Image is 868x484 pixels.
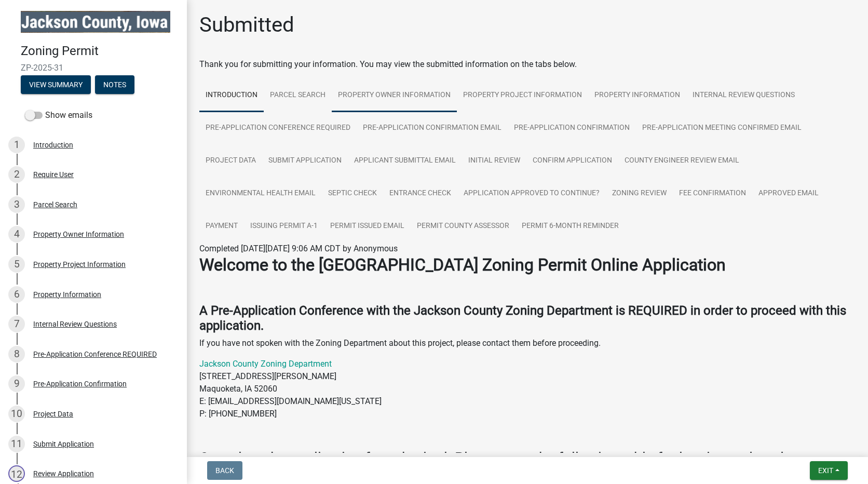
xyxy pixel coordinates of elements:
a: Zoning Review [606,177,673,210]
a: Septic Check [322,177,383,210]
p: If you have not spoken with the Zoning Department about this project, please contact them before ... [199,337,856,349]
div: 7 [8,316,25,332]
div: 5 [8,256,25,273]
label: Show emails [25,109,92,122]
button: Notes [95,75,134,94]
div: Project Data [33,410,73,418]
div: 4 [8,226,25,243]
div: 9 [8,375,25,392]
a: Pre-Application Confirmation [508,112,636,145]
a: Permit Issued Email [324,210,411,243]
a: Property Owner Information [332,79,457,112]
a: Jackson County Zoning Department [199,359,332,369]
div: Parcel Search [33,201,77,208]
h1: Submitted [199,12,294,37]
span: Exit [818,466,833,475]
a: Approved Email [752,177,825,210]
button: Back [207,461,242,480]
span: ZP-2025-31 [21,63,166,73]
div: Property Information [33,291,101,298]
div: 11 [8,436,25,452]
div: 10 [8,406,25,422]
a: Parcel Search [264,79,332,112]
div: Review Application [33,470,94,477]
div: Property Owner Information [33,231,124,238]
a: Property Project Information [457,79,588,112]
a: Issuing Permit A-1 [244,210,324,243]
a: Confirm Application [526,144,618,178]
a: Pre-Application Confirmation Email [357,112,508,145]
strong: Welcome to the [GEOGRAPHIC_DATA] Zoning Permit Online Application [199,255,726,275]
div: Pre-Application Confirmation [33,380,127,387]
div: 8 [8,346,25,362]
h4: Zoning Permit [21,44,179,59]
a: Environmental Health Email [199,177,322,210]
a: Fee Confirmation [673,177,752,210]
div: 2 [8,166,25,183]
a: Permit 6-Month Reminder [516,210,625,243]
div: Introduction [33,141,73,149]
a: Introduction [199,79,264,112]
div: 3 [8,196,25,213]
strong: A Pre-Application Conference with the Jackson County Zoning Department is REQUIRED in order to pr... [199,303,846,333]
button: View Summary [21,75,91,94]
span: Back [215,466,234,475]
div: 6 [8,286,25,303]
div: Property Project Information [33,261,126,268]
a: Project Data [199,144,262,178]
div: 1 [8,137,25,153]
div: Thank you for submitting your information. You may view the submitted information on the tabs below. [199,58,856,71]
a: Entrance Check [383,177,457,210]
div: Require User [33,171,74,178]
p: [STREET_ADDRESS][PERSON_NAME] Maquoketa, IA 52060 E: [EMAIL_ADDRESS][DOMAIN_NAME][US_STATE] P: [P... [199,358,856,420]
h3: Complete the application for submittal. Please note the following table for lot size and yard req... [199,449,856,484]
div: Internal Review Questions [33,320,117,328]
a: Permit County Assessor [411,210,516,243]
a: Applicant Submittal Email [348,144,462,178]
a: Payment [199,210,244,243]
a: Internal Review Questions [686,79,801,112]
a: Pre-Application Conference REQUIRED [199,112,357,145]
div: Pre-Application Conference REQUIRED [33,351,157,358]
a: Application Approved to Continue? [457,177,606,210]
a: Pre-Application Meeting Confirmed Email [636,112,808,145]
div: Submit Application [33,440,94,448]
a: Property Information [588,79,686,112]
wm-modal-confirm: Notes [95,81,134,89]
span: Completed [DATE][DATE] 9:06 AM CDT by Anonymous [199,244,398,253]
img: Jackson County, Iowa [21,11,170,33]
wm-modal-confirm: Summary [21,81,91,89]
div: 12 [8,465,25,482]
a: Submit Application [262,144,348,178]
button: Exit [810,461,848,480]
a: County Engineer Review Email [618,144,745,178]
a: Initial Review [462,144,526,178]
